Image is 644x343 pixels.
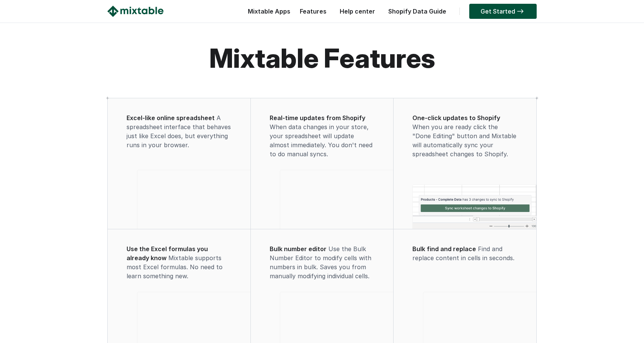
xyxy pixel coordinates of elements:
[127,254,223,280] span: Mixtable supports most Excel formulas. No need to learn something new.
[107,6,163,17] img: Mixtable logo
[385,8,450,15] a: Shopify Data Guide
[413,185,536,229] img: One-click updates to Shopify
[127,245,208,262] span: Use the Excel formulas you already know
[244,6,290,21] div: Mixtable Apps
[515,9,525,14] img: arrow-right.svg
[270,123,372,158] span: When data changes in your store, your spreadsheet will update almost immediately. You don't need ...
[127,114,215,122] span: Excel-like online spreadsheet
[412,245,476,253] span: Bulk find and replace
[270,245,327,253] span: Bulk number editor
[412,114,500,122] span: One-click updates to Shopify
[270,114,365,122] span: Real-time updates from Shopify
[107,23,537,98] h1: Mixtable features
[296,8,330,15] a: Features
[336,8,379,15] a: Help center
[469,4,537,19] a: Get Started
[412,123,516,158] span: When you are ready click the "Done Editing" button and Mixtable will automatically sync your spre...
